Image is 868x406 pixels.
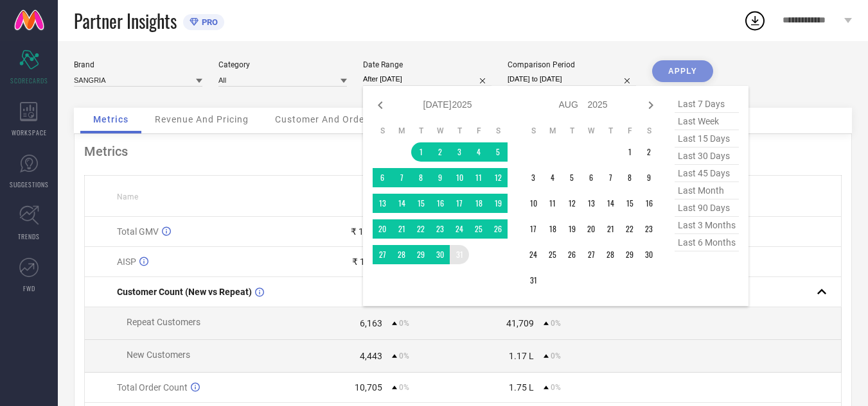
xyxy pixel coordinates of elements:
[508,72,636,86] input: Select comparison period
[411,219,430,239] td: Tue Jul 22 2025
[509,382,534,393] div: 1.75 L
[543,245,562,264] td: Mon Aug 25 2025
[373,168,392,187] td: Sun Jul 06 2025
[373,126,392,136] th: Sunday
[155,114,249,124] span: Revenue And Pricing
[351,226,382,237] div: ₹ 1.3 Cr
[620,194,639,213] td: Fri Aug 15 2025
[74,8,177,34] span: Partner Insights
[373,245,392,264] td: Sun Jul 27 2025
[581,245,601,264] td: Wed Aug 27 2025
[352,257,382,267] div: ₹ 1,181
[506,318,534,328] div: 41,709
[675,217,739,234] span: last 3 months
[639,168,659,187] td: Sat Aug 09 2025
[601,245,620,264] td: Thu Aug 28 2025
[117,287,252,297] span: Customer Count (New vs Repeat)
[430,194,450,213] td: Wed Jul 16 2025
[411,142,430,162] td: Tue Jul 01 2025
[218,60,347,69] div: Category
[509,351,534,361] div: 1.17 L
[639,219,659,239] td: Sat Aug 23 2025
[392,194,411,213] td: Mon Jul 14 2025
[373,97,388,113] div: Previous month
[117,382,188,393] span: Total Order Count
[543,194,562,213] td: Mon Aug 11 2025
[117,192,138,201] span: Name
[430,142,450,162] td: Wed Jul 02 2025
[601,219,620,239] td: Thu Aug 21 2025
[524,219,543,239] td: Sun Aug 17 2025
[675,182,739,199] span: last month
[84,144,842,159] div: Metrics
[74,60,202,69] div: Brand
[562,126,581,136] th: Tuesday
[469,126,488,136] th: Friday
[601,194,620,213] td: Thu Aug 14 2025
[430,126,450,136] th: Wednesday
[581,194,601,213] td: Wed Aug 13 2025
[620,168,639,187] td: Fri Aug 08 2025
[508,60,636,69] div: Comparison Period
[23,283,35,293] span: FWD
[601,168,620,187] td: Thu Aug 07 2025
[562,219,581,239] td: Tue Aug 19 2025
[675,96,739,113] span: last 7 days
[117,257,136,267] span: AISP
[93,114,128,124] span: Metrics
[392,245,411,264] td: Mon Jul 28 2025
[675,148,739,165] span: last 30 days
[581,168,601,187] td: Wed Aug 06 2025
[469,142,488,162] td: Fri Jul 04 2025
[562,168,581,187] td: Tue Aug 05 2025
[620,245,639,264] td: Fri Aug 29 2025
[127,317,200,327] span: Repeat Customers
[639,126,659,136] th: Saturday
[620,142,639,162] td: Fri Aug 01 2025
[450,126,469,136] th: Thursday
[363,72,492,86] input: Select date range
[373,194,392,213] td: Sun Jul 13 2025
[643,97,659,113] div: Next month
[562,194,581,213] td: Tue Aug 12 2025
[18,232,40,241] span: TRENDS
[10,180,49,189] span: SUGGESTIONS
[743,9,766,32] div: Open download list
[399,383,409,392] span: 0%
[363,60,492,69] div: Date Range
[411,245,430,264] td: Tue Jul 29 2025
[430,219,450,239] td: Wed Jul 23 2025
[355,382,382,393] div: 10,705
[562,245,581,264] td: Tue Aug 26 2025
[469,219,488,239] td: Fri Jul 25 2025
[127,350,190,360] span: New Customers
[488,126,508,136] th: Saturday
[411,126,430,136] th: Tuesday
[524,271,543,290] td: Sun Aug 31 2025
[430,168,450,187] td: Wed Jul 09 2025
[430,245,450,264] td: Wed Jul 30 2025
[543,126,562,136] th: Monday
[199,17,218,27] span: PRO
[543,168,562,187] td: Mon Aug 04 2025
[620,126,639,136] th: Friday
[639,142,659,162] td: Sat Aug 02 2025
[275,114,373,124] span: Customer And Orders
[524,245,543,264] td: Sun Aug 24 2025
[675,130,739,148] span: last 15 days
[488,142,508,162] td: Sat Jul 05 2025
[392,126,411,136] th: Monday
[551,351,561,360] span: 0%
[117,226,159,237] span: Total GMV
[524,194,543,213] td: Sun Aug 10 2025
[450,245,469,264] td: Thu Jul 31 2025
[601,126,620,136] th: Thursday
[392,219,411,239] td: Mon Jul 21 2025
[399,351,409,360] span: 0%
[488,194,508,213] td: Sat Jul 19 2025
[581,219,601,239] td: Wed Aug 20 2025
[639,245,659,264] td: Sat Aug 30 2025
[551,319,561,328] span: 0%
[450,142,469,162] td: Thu Jul 03 2025
[639,194,659,213] td: Sat Aug 16 2025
